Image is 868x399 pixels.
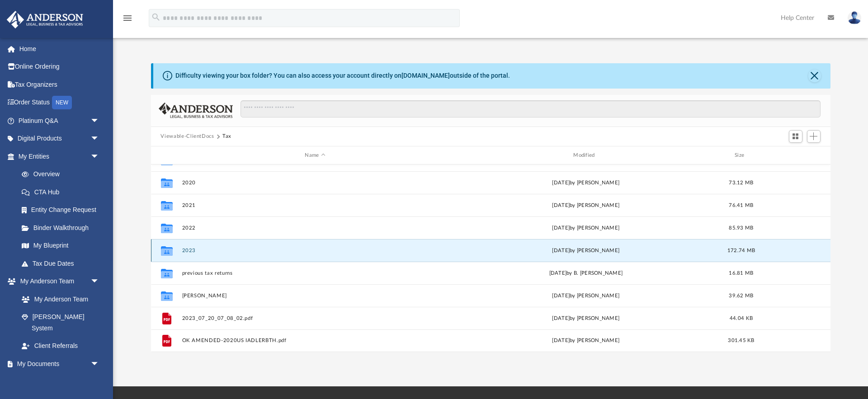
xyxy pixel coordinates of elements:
[13,183,113,201] a: CTA Hub
[453,247,719,255] div: [DATE] by [PERSON_NAME]
[182,293,448,299] button: [PERSON_NAME]
[453,337,719,345] div: [DATE] by [PERSON_NAME]
[453,224,719,232] div: [DATE] by [PERSON_NAME]
[729,225,753,230] span: 85.93 MB
[6,40,113,58] a: Home
[6,130,113,148] a: Digital Productsarrow_drop_down
[729,203,753,208] span: 76.41 MB
[155,151,177,160] div: id
[6,94,113,112] a: Order StatusNEW
[789,130,802,143] button: Switch to Grid View
[729,180,753,185] span: 73.12 MB
[182,202,448,208] button: 2021
[6,112,113,130] a: Platinum Q&Aarrow_drop_down
[6,272,108,291] a: My Anderson Teamarrow_drop_down
[727,248,755,253] span: 172.74 MB
[453,269,719,277] div: [DATE] by B. [PERSON_NAME]
[222,132,231,141] button: Tax
[90,355,108,373] span: arrow_drop_down
[763,151,826,160] div: id
[90,130,108,148] span: arrow_drop_down
[182,338,448,344] button: OK AMENDED-2020US IADLERBTH.pdf
[122,13,133,23] i: menu
[728,338,754,343] span: 301.45 KB
[808,70,821,82] button: Close
[723,151,759,160] div: Size
[90,147,108,166] span: arrow_drop_down
[182,248,448,253] button: 2023
[122,17,133,23] a: menu
[452,151,719,160] div: Modified
[13,308,108,337] a: [PERSON_NAME] System
[6,355,108,373] a: My Documentsarrow_drop_down
[182,270,448,276] button: previous tax returns
[729,316,752,321] span: 44.04 KB
[6,58,113,76] a: Online Ordering
[401,72,450,79] a: [DOMAIN_NAME]
[729,293,753,298] span: 39.62 MB
[160,132,214,141] button: Viewable-ClientDocs
[453,202,719,210] div: [DATE] by [PERSON_NAME]
[182,225,448,231] button: 2022
[848,11,861,24] img: User Pic
[6,147,113,165] a: My Entitiesarrow_drop_down
[182,180,448,186] button: 2020
[13,237,108,255] a: My Blueprint
[182,315,448,321] button: 2023_07_20_07_08_02.pdf
[151,164,830,352] div: grid
[151,12,161,22] i: search
[453,315,719,323] div: [DATE] by [PERSON_NAME]
[13,254,113,272] a: Tax Due Dates
[181,151,448,160] div: Name
[13,165,113,183] a: Overview
[241,100,820,117] input: Search files and folders
[175,71,510,80] div: Difficulty viewing your box folder? You can also access your account directly on outside of the p...
[4,11,86,28] img: Anderson Advisors Platinum Portal
[729,271,753,276] span: 16.81 MB
[52,96,72,109] div: NEW
[13,219,113,237] a: Binder Walkthrough
[807,130,821,143] button: Add
[6,75,113,94] a: Tax Organizers
[453,179,719,187] div: [DATE] by [PERSON_NAME]
[90,272,108,291] span: arrow_drop_down
[90,112,108,130] span: arrow_drop_down
[13,290,104,308] a: My Anderson Team
[13,201,113,219] a: Entity Change Request
[13,337,108,355] a: Client Referrals
[453,292,719,300] div: [DATE] by [PERSON_NAME]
